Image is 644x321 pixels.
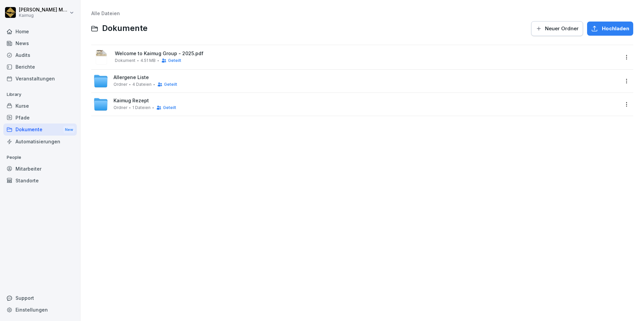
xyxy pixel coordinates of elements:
p: Library [3,89,77,100]
div: Dokumente [3,123,77,136]
a: Einstellungen [3,304,77,316]
span: Neuer Ordner [545,25,579,32]
a: Allergene ListeOrdner4 DateienGeteilt [93,74,619,88]
span: 4.51 MB [140,58,156,63]
a: Berichte [3,61,77,73]
span: Geteilt [164,82,177,87]
a: Kurse [3,100,77,112]
button: Neuer Ordner [531,21,583,36]
a: Home [3,26,77,37]
a: Kaimug RezeptOrdner1 DateienGeteilt [93,97,619,112]
a: Standorte [3,175,77,186]
a: Alle Dateien [91,10,120,16]
span: Kaimug Rezept [114,98,149,104]
span: 1 Dateien [132,105,151,110]
a: Veranstaltungen [3,73,77,84]
a: DokumenteNew [3,123,77,136]
p: People [3,152,77,163]
a: News [3,37,77,49]
div: New [63,126,75,134]
button: Hochladen [587,22,633,36]
a: Pfade [3,112,77,123]
a: Automatisierungen [3,136,77,147]
a: Audits [3,49,77,61]
div: Support [3,292,77,304]
p: Kaimug [19,13,68,18]
p: [PERSON_NAME] Margaretha [19,7,68,13]
span: Allergene Liste [114,75,149,80]
span: Dokument [115,58,135,63]
a: Mitarbeiter [3,163,77,175]
span: Dokumente [102,24,148,33]
span: Geteilt [163,105,176,110]
span: Welcome to Kaimug Group - 2025.pdf [115,51,619,57]
span: Ordner [114,82,127,87]
span: Hochladen [602,25,629,32]
span: 4 Dateien [132,82,152,87]
span: Geteilt [168,58,181,63]
span: Ordner [114,105,127,110]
